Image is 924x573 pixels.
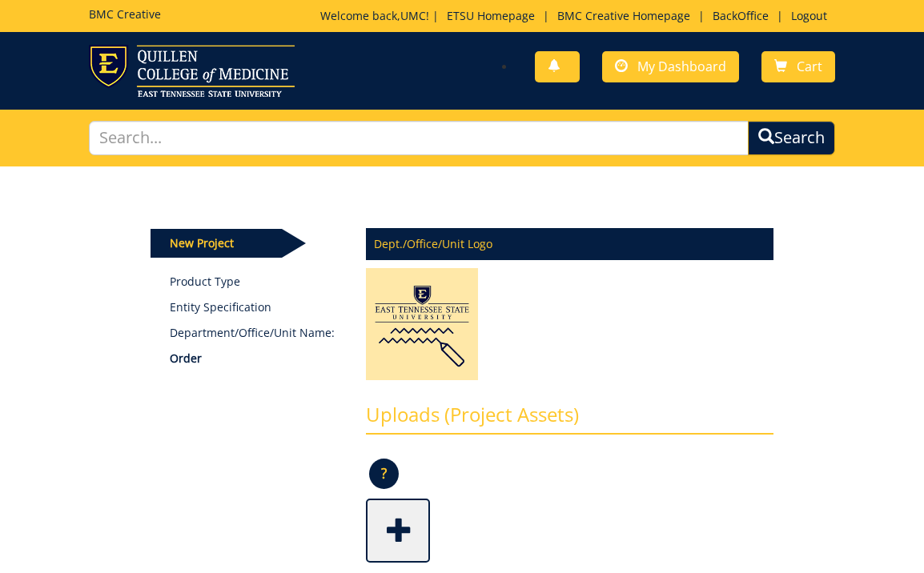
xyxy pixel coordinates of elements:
a: UMC [400,8,426,23]
span: My Dashboard [637,58,726,75]
a: My Dashboard [602,51,739,82]
a: Product Type [170,274,342,290]
p: Dept./Office/Unit Logo [366,228,773,260]
button: Search [748,121,835,155]
p: New Project [151,229,282,258]
span: Cart [797,58,822,75]
a: Cart [761,51,835,82]
p: Entity Specification [170,299,342,315]
p: Order [170,351,342,367]
p: Department/Office/Unit Name: [170,325,342,341]
a: ETSU Homepage [439,8,543,23]
h3: Uploads (Project Assets) [366,404,773,435]
p: Welcome back, ! | | | | [320,8,835,24]
a: Logout [783,8,835,23]
p: ? [369,459,399,489]
input: Search... [89,121,749,155]
a: BMC Creative Homepage [549,8,698,23]
img: ETSU logo [89,45,295,97]
h5: BMC Creative [89,8,161,20]
a: BackOffice [705,8,777,23]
